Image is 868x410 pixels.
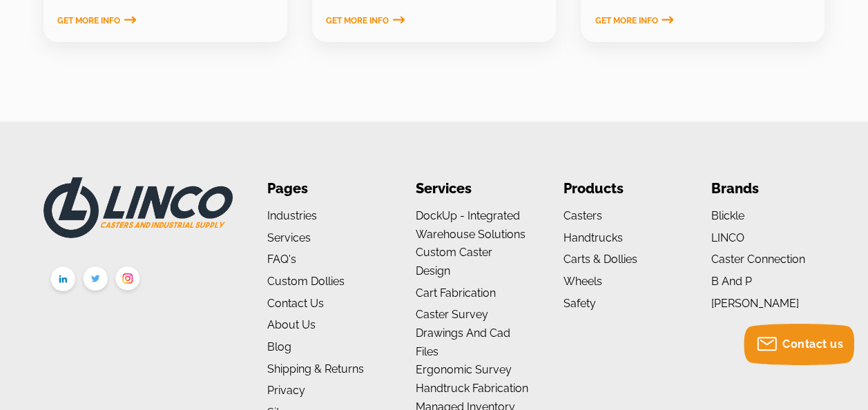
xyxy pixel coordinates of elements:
[416,209,525,241] a: DockUp - Integrated Warehouse Solutions
[112,264,144,297] img: instagram.png
[267,231,311,244] a: Services
[267,209,317,222] a: Industries
[267,297,324,310] a: Contact Us
[416,308,488,321] a: Caster Survey
[44,177,233,238] img: LINCO CASTERS & INDUSTRIAL SUPPLY
[711,177,824,200] li: Brands
[563,253,637,266] a: Carts & Dollies
[782,338,843,351] span: Contact us
[57,16,136,26] a: Get More Info
[267,362,364,375] a: Shipping & Returns
[267,384,305,397] a: Privacy
[326,16,405,26] a: Get More Info
[563,231,623,244] a: Handtrucks
[267,253,296,266] a: FAQ's
[595,16,673,26] a: Get More Info
[416,326,510,358] a: Drawings and Cad Files
[711,275,752,288] a: B and P
[711,231,744,244] a: LINCO
[416,177,529,200] li: Services
[57,16,120,26] span: Get More Info
[47,264,79,298] img: linkedin.png
[563,209,602,222] a: Casters
[711,253,805,266] a: Caster Connection
[267,275,345,288] a: Custom Dollies
[416,382,528,395] a: Handtruck Fabrication
[563,297,596,310] a: Safety
[563,275,602,288] a: Wheels
[744,324,854,365] button: Contact us
[267,177,380,200] li: Pages
[416,286,496,300] a: Cart Fabrication
[416,363,512,376] a: Ergonomic Survey
[267,340,291,353] a: Blog
[267,318,316,331] a: About us
[326,16,389,26] span: Get More Info
[711,297,799,310] a: [PERSON_NAME]
[79,264,112,297] img: twitter.png
[711,209,744,222] a: Blickle
[563,177,677,200] li: Products
[595,16,657,26] span: Get More Info
[416,246,492,277] a: Custom Caster Design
